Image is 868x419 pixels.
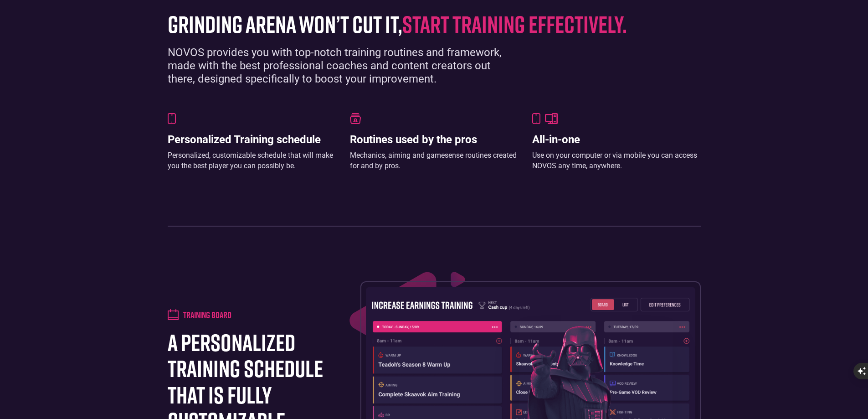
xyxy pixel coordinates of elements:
div: NOVOS provides you with top-notch training routines and framework, made with the best professiona... [168,46,519,85]
div: Mechanics, aiming and gamesense routines created for and by pros. [350,150,519,171]
div: Use on your computer or via mobile you can access NOVOS any time, anywhere. [532,150,701,171]
h3: All-in-one [532,133,701,146]
h3: Personalized Training schedule [168,133,336,146]
span: start training effectively. [402,10,627,38]
h1: grinding arena won’t cut it, [168,11,687,37]
h4: Training board [183,309,231,320]
div: Personalized, customizable schedule that will make you the best player you can possibly be. [168,150,336,171]
h3: Routines used by the pros [350,133,519,146]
